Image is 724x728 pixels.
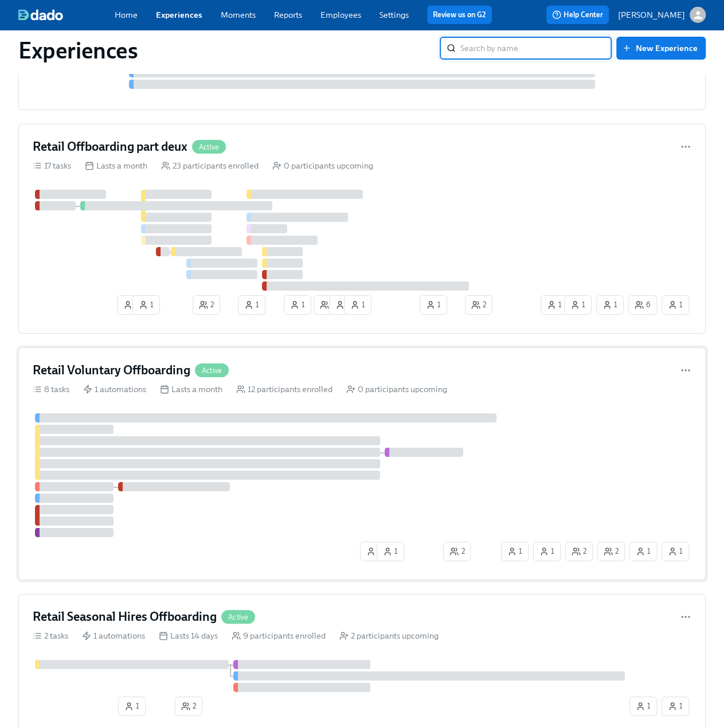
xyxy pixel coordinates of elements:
[33,630,68,641] div: 2 tasks
[344,295,371,315] button: 1
[232,630,326,641] div: 9 participants enrolled
[199,299,214,311] span: 2
[320,10,361,20] a: Employees
[628,295,657,315] button: 6
[426,299,441,311] span: 1
[85,160,147,171] div: Lasts a month
[604,546,619,557] span: 2
[377,542,404,561] button: 1
[339,630,439,641] div: 2 participants upcoming
[18,37,138,64] h1: Experiences
[618,7,706,23] button: [PERSON_NAME]
[238,295,265,315] button: 1
[33,160,71,171] div: 17 tasks
[335,299,350,311] span: 1
[181,700,196,712] span: 2
[160,383,222,395] div: Lasts a month
[314,295,341,315] button: 2
[329,295,357,315] button: 1
[662,295,689,315] button: 1
[244,299,259,311] span: 1
[18,9,115,21] a: dado
[547,299,562,311] span: 1
[18,347,706,580] a: Retail Voluntary OffboardingActive8 tasks 1 automations Lasts a month 12 participants enrolled 0 ...
[602,299,617,311] span: 1
[420,295,447,315] button: 1
[565,542,593,561] button: 2
[570,299,585,311] span: 1
[427,6,492,24] button: Review us on G2
[18,124,706,334] a: Retail Offboarding part deuxActive17 tasks Lasts a month 23 participants enrolled 0 participants ...
[117,295,144,315] button: 1
[449,546,464,557] span: 2
[635,299,651,311] span: 6
[501,542,529,561] button: 1
[443,542,471,561] button: 2
[379,10,409,20] a: Settings
[284,295,311,315] button: 1
[552,9,603,21] span: Help Center
[192,143,226,151] span: Active
[564,295,592,315] button: 1
[33,362,190,379] h4: Retail Voluntary Offboarding
[115,10,138,20] a: Home
[33,383,69,395] div: 8 tasks
[366,546,381,557] span: 1
[236,383,332,395] div: 12 participants enrolled
[546,6,609,24] button: Help Center
[18,9,63,21] img: dado
[629,696,657,716] button: 1
[616,37,706,60] button: New Experience
[159,630,218,641] div: Lasts 14 days
[221,613,255,621] span: Active
[629,542,657,561] button: 1
[290,299,305,311] span: 1
[460,37,612,60] input: Search by name
[668,299,683,311] span: 1
[193,295,220,315] button: 2
[668,546,683,557] span: 1
[346,383,447,395] div: 0 participants upcoming
[156,10,202,20] a: Experiences
[662,542,689,561] button: 1
[123,299,138,311] span: 1
[541,295,568,315] button: 1
[596,295,624,315] button: 1
[83,383,146,395] div: 1 automations
[383,546,398,557] span: 1
[139,299,154,311] span: 1
[272,160,373,171] div: 0 participants upcoming
[662,696,689,716] button: 1
[195,366,229,375] span: Active
[132,295,160,315] button: 1
[320,299,335,311] span: 2
[161,160,259,171] div: 23 participants enrolled
[507,546,522,557] span: 1
[274,10,302,20] a: Reports
[118,696,146,716] button: 1
[668,700,683,712] span: 1
[465,295,492,315] button: 2
[636,700,651,712] span: 1
[572,546,586,557] span: 2
[624,42,698,54] span: New Experience
[175,696,202,716] button: 2
[539,546,554,557] span: 1
[636,546,651,557] span: 1
[350,299,365,311] span: 1
[533,542,561,561] button: 1
[33,608,217,625] h4: Retail Seasonal Hires Offboarding
[471,299,486,311] span: 2
[597,542,625,561] button: 2
[618,9,685,21] p: [PERSON_NAME]
[360,542,388,561] button: 1
[82,630,145,641] div: 1 automations
[124,700,139,712] span: 1
[433,9,486,21] a: Review us on G2
[33,138,187,155] h4: Retail Offboarding part deux
[221,10,256,20] a: Moments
